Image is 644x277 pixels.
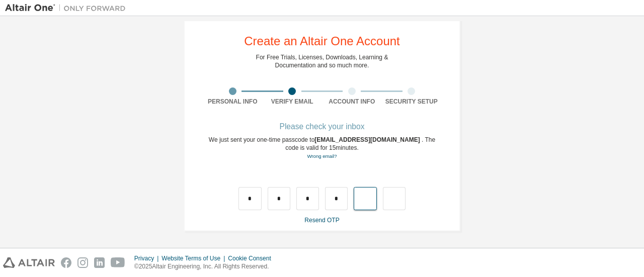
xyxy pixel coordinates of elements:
[203,124,441,130] div: Please check your inbox
[382,98,442,106] div: Security Setup
[322,98,382,106] div: Account Info
[203,136,441,160] div: We just sent your one-time passcode to . The code is valid for 15 minutes.
[228,254,277,262] div: Cookie Consent
[244,35,400,47] div: Create an Altair One Account
[256,53,388,69] div: For Free Trials, Licenses, Downloads, Learning & Documentation and so much more.
[111,257,125,268] img: youtube.svg
[77,257,88,268] img: instagram.svg
[61,257,71,268] img: facebook.svg
[94,257,105,268] img: linkedin.svg
[263,98,323,106] div: Verify Email
[203,98,263,106] div: Personal Info
[304,217,339,224] a: Resend OTP
[134,254,162,262] div: Privacy
[134,262,277,271] p: © 2025 Altair Engineering, Inc. All Rights Reserved.
[314,136,422,143] span: [EMAIL_ADDRESS][DOMAIN_NAME]
[5,3,131,13] img: Altair One
[307,153,337,159] a: Go back to the registration form
[162,254,228,262] div: Website Terms of Use
[3,257,55,268] img: altair_logo.svg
